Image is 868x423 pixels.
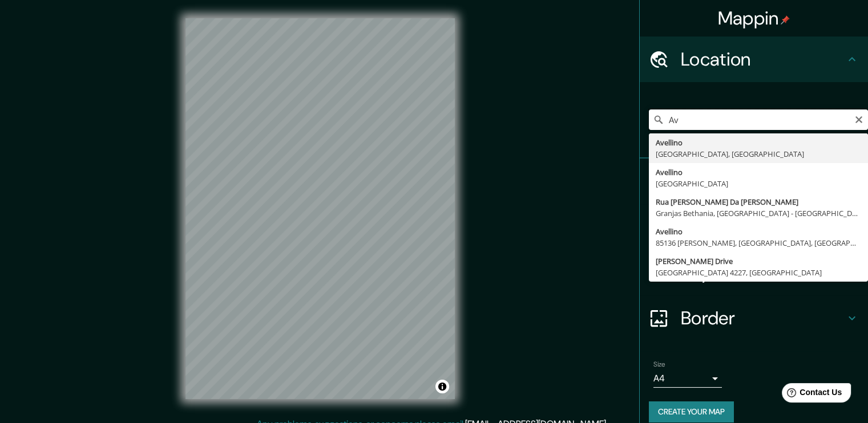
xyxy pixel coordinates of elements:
div: Avellino [656,137,861,148]
label: Size [653,360,665,369]
iframe: Help widget launcher [766,379,855,410]
button: Clear [854,113,863,124]
h4: Location [681,48,845,71]
h4: Mappin [718,7,790,30]
canvas: Map [185,18,455,399]
input: Pick your city or area [649,109,868,130]
h4: Layout [681,261,845,284]
div: [GEOGRAPHIC_DATA] [656,178,861,189]
div: [GEOGRAPHIC_DATA], [GEOGRAPHIC_DATA] [656,148,861,160]
div: Rua [PERSON_NAME] Da [PERSON_NAME] [656,196,861,208]
div: 85136 [PERSON_NAME], [GEOGRAPHIC_DATA], [GEOGRAPHIC_DATA] [656,237,861,249]
div: Location [640,36,868,82]
div: Avellino [656,226,861,237]
div: Layout [640,250,868,295]
div: Pins [640,158,868,204]
img: pin-icon.png [781,15,790,25]
button: Create your map [649,401,734,422]
div: Style [640,204,868,250]
div: [GEOGRAPHIC_DATA] 4227, [GEOGRAPHIC_DATA] [656,267,861,278]
div: Avellino [656,166,861,178]
div: Granjas Bethania, [GEOGRAPHIC_DATA] - [GEOGRAPHIC_DATA], 36047-410, [GEOGRAPHIC_DATA] [656,208,861,219]
button: Toggle attribution [435,380,449,393]
div: Border [640,295,868,341]
div: A4 [653,369,722,388]
h4: Border [681,307,845,330]
div: [PERSON_NAME] Drive [656,255,861,267]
